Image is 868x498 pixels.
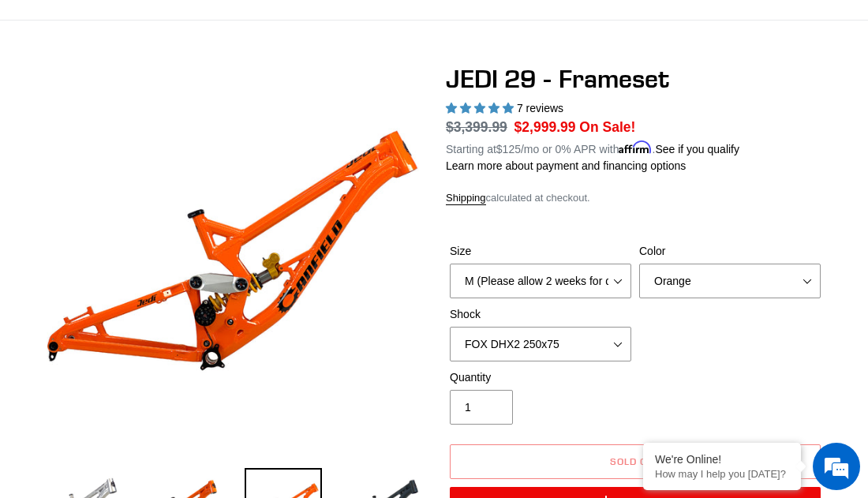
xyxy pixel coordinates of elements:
[446,192,486,205] a: Shipping
[496,143,521,155] span: $125
[446,190,825,206] div: calculated at checkout.
[446,102,517,114] span: 5.00 stars
[579,117,635,137] span: On Sale!
[610,455,660,467] span: Sold out
[514,119,576,135] span: $2,999.99
[446,159,686,172] a: Learn more about payment and financing options
[446,64,825,94] h1: JEDI 29 - Frameset
[450,243,631,260] label: Size
[106,88,289,109] div: Chat with us now
[51,79,90,118] img: d_696896380_company_1647369064580_696896380
[517,102,563,114] span: 7 reviews
[446,137,739,158] p: Starting at /mo or 0% APR with .
[655,143,739,155] a: See if you qualify - Learn more about Affirm Financing (opens in modal)
[92,148,218,308] span: We're online!
[655,468,789,480] p: How may I help you today?
[619,140,652,154] span: Affirm
[8,331,301,386] textarea: Type your message and hit 'Enter'
[450,369,631,386] label: Quantity
[259,8,297,46] div: Minimize live chat window
[450,306,631,323] label: Shock
[639,243,821,260] label: Color
[17,87,41,110] div: Navigation go back
[655,453,789,466] div: We're Online!
[446,119,507,135] s: $3,399.99
[450,444,821,479] button: Sold out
